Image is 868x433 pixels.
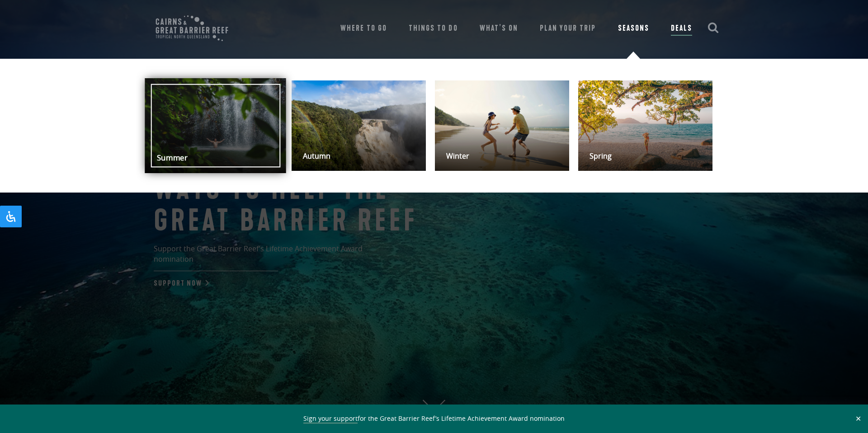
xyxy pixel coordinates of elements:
[480,22,518,35] a: What’s On
[5,211,16,222] svg: Open Accessibility Panel
[292,80,426,171] a: Autumn
[303,414,565,424] span: for the Great Barrier Reef’s Lifetime Achievement Award nomination
[540,22,596,35] a: Plan Your Trip
[671,22,692,36] a: Deals
[145,78,286,173] a: Summer
[340,22,387,35] a: Where To Go
[618,22,649,35] a: Seasons
[303,414,358,424] a: Sign your support
[149,9,235,47] img: CGBR-TNQ_dual-logo.svg
[435,80,569,171] a: Winter
[853,414,863,423] button: Close
[409,22,458,35] a: Things To Do
[578,80,712,171] a: Spring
